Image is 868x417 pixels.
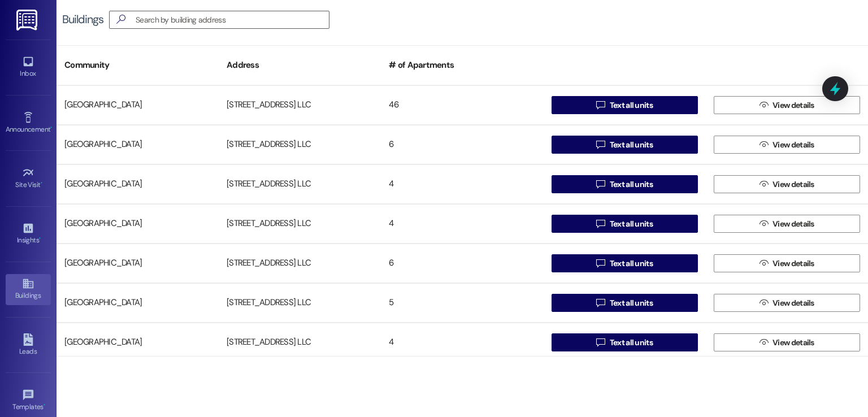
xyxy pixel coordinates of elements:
[6,274,51,305] a: Buildings
[714,136,860,154] button: View details
[57,51,219,79] div: Community
[62,14,103,25] div: Buildings
[6,163,51,194] a: Site Visit •
[610,297,653,309] span: Text all units
[714,215,860,233] button: View details
[552,175,698,193] button: Text all units
[381,51,543,79] div: # of Apartments
[16,10,40,31] img: ResiDesk Logo
[714,294,860,312] button: View details
[57,212,219,235] div: [GEOGRAPHIC_DATA]
[714,175,860,193] button: View details
[596,101,605,110] i: 
[714,254,860,272] button: View details
[57,133,219,156] div: [GEOGRAPHIC_DATA]
[57,94,219,116] div: [GEOGRAPHIC_DATA]
[552,136,698,154] button: Text all units
[57,173,219,196] div: [GEOGRAPHIC_DATA]
[381,94,543,116] div: 46
[596,338,605,347] i: 
[57,252,219,275] div: [GEOGRAPHIC_DATA]
[596,140,605,149] i: 
[381,173,543,196] div: 4
[219,252,381,275] div: [STREET_ADDRESS] LLC
[610,139,653,151] span: Text all units
[219,51,381,79] div: Address
[759,298,768,307] i: 
[759,259,768,268] i: 
[39,234,41,242] span: •
[219,212,381,235] div: [STREET_ADDRESS] LLC
[759,140,768,149] i: 
[6,219,51,249] a: Insights •
[596,219,605,228] i: 
[772,297,814,309] span: View details
[772,139,814,151] span: View details
[219,292,381,314] div: [STREET_ADDRESS] LLC
[772,99,814,111] span: View details
[596,259,605,268] i: 
[759,338,768,347] i: 
[6,52,51,82] a: Inbox
[381,212,543,235] div: 4
[772,337,814,349] span: View details
[772,218,814,230] span: View details
[759,180,768,189] i: 
[41,179,42,187] span: •
[57,292,219,314] div: [GEOGRAPHIC_DATA]
[772,179,814,190] span: View details
[6,330,51,360] a: Leads
[219,173,381,196] div: [STREET_ADDRESS] LLC
[552,96,698,114] button: Text all units
[219,94,381,116] div: [STREET_ADDRESS] LLC
[552,215,698,233] button: Text all units
[610,179,653,190] span: Text all units
[714,96,860,114] button: View details
[44,401,45,409] span: •
[759,101,768,110] i: 
[596,180,605,189] i: 
[50,124,52,132] span: •
[552,294,698,312] button: Text all units
[714,333,860,351] button: View details
[219,133,381,156] div: [STREET_ADDRESS] LLC
[219,331,381,354] div: [STREET_ADDRESS] LLC
[610,218,653,230] span: Text all units
[381,252,543,275] div: 6
[112,14,130,25] i: 
[381,331,543,354] div: 4
[772,258,814,270] span: View details
[381,292,543,314] div: 5
[610,99,653,111] span: Text all units
[57,331,219,354] div: [GEOGRAPHIC_DATA]
[6,385,51,416] a: Templates •
[552,333,698,351] button: Text all units
[610,258,653,270] span: Text all units
[610,337,653,349] span: Text all units
[381,133,543,156] div: 6
[596,298,605,307] i: 
[759,219,768,228] i: 
[552,254,698,272] button: Text all units
[136,12,329,28] input: Search by building address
